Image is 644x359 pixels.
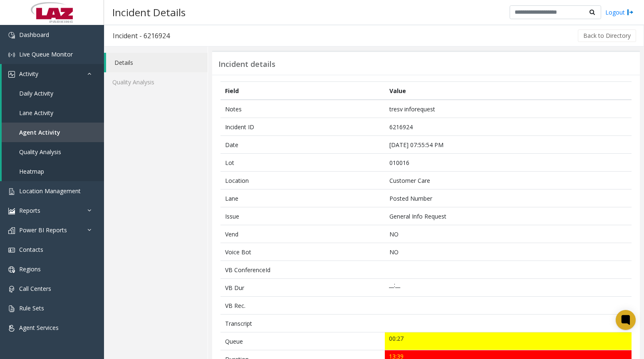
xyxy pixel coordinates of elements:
img: 'icon' [8,32,15,39]
span: Power BI Reports [19,226,67,234]
td: Location [220,172,385,189]
img: 'icon' [8,188,15,195]
td: VB Dur [220,279,385,297]
h3: Incident - 6216924 [104,26,178,45]
span: Quality Analysis [19,148,61,156]
td: Date [220,136,385,154]
td: General Info Request [385,207,632,225]
p: NO [389,230,627,239]
p: NO [389,248,627,256]
td: tresv inforequest [385,100,632,118]
span: Live Queue Monitor [19,50,73,58]
th: Value [385,82,632,100]
a: Quality Analysis [104,72,208,92]
img: 'icon' [8,208,15,214]
td: [DATE] 07:55:54 PM [385,136,632,154]
img: 'icon' [8,305,15,312]
td: Queue [220,332,385,350]
img: 'icon' [8,52,15,58]
td: Lot [220,154,385,172]
td: Lane [220,189,385,207]
h3: Incident Details [108,2,190,22]
span: Daily Activity [19,89,53,97]
a: Activity [2,64,104,84]
a: Details [106,53,208,72]
h3: Incident details [218,60,275,69]
td: 010016 [385,154,632,172]
a: Heatmap [2,162,104,181]
td: Incident ID [220,118,385,136]
span: Heatmap [19,167,44,175]
span: Agent Services [19,324,59,332]
img: 'icon' [8,325,15,332]
td: Issue [220,207,385,225]
img: 'icon' [8,266,15,273]
td: Voice Bot [220,243,385,261]
img: logout [627,8,634,17]
span: Activity [19,70,38,78]
td: __:__ [385,279,632,297]
span: Rule Sets [19,304,44,312]
td: 00:27 [385,332,632,350]
span: Regions [19,265,41,273]
a: Quality Analysis [2,142,104,162]
span: Location Management [19,187,81,195]
td: Notes [220,100,385,118]
td: Transcript [220,315,385,332]
td: Vend [220,225,385,243]
th: Field [220,82,385,100]
button: Back to Directory [578,30,636,42]
a: Agent Activity [2,123,104,142]
span: Call Centers [19,285,51,293]
img: 'icon' [8,247,15,253]
a: Daily Activity [2,84,104,103]
img: 'icon' [8,71,15,78]
td: VB ConferenceId [220,261,385,279]
span: Lane Activity [19,109,53,117]
a: Logout [605,8,634,17]
img: 'icon' [8,286,15,293]
span: Contacts [19,246,43,253]
td: 6216924 [385,118,632,136]
span: Dashboard [19,31,49,39]
td: Posted Number [385,189,632,207]
a: Lane Activity [2,103,104,123]
td: VB Rec. [220,297,385,315]
span: Agent Activity [19,128,60,136]
td: Customer Care [385,172,632,189]
span: Reports [19,207,40,214]
img: 'icon' [8,227,15,234]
